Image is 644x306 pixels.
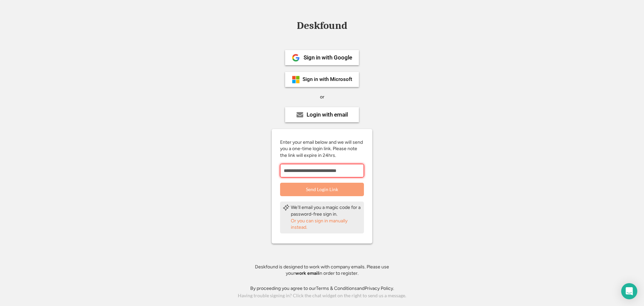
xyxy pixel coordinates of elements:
div: Or you can sign in manually instead. [291,218,361,231]
div: Open Intercom Messenger [621,283,637,299]
div: Enter your email below and we will send you a one-time login link. Please note the link will expi... [280,139,364,159]
img: ms-symbollockup_mssymbol_19.png [292,76,300,84]
div: We'll email you a magic code for a password-free sign in. [291,204,361,217]
img: 1024px-Google__G__Logo.svg.png [292,54,300,62]
strong: work email [295,270,319,276]
div: Deskfound [293,20,351,31]
div: or [320,94,324,100]
a: Privacy Policy. [365,286,394,291]
div: Sign in with Google [304,55,352,60]
div: Deskfound is designed to work with company emails. Please use your in order to register. [247,264,397,277]
div: By proceeding you agree to our and [250,285,394,292]
button: Send Login Link [280,183,364,196]
a: Terms & Conditions [316,286,357,291]
div: Sign in with Microsoft [303,77,352,82]
div: Login with email [307,112,348,118]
